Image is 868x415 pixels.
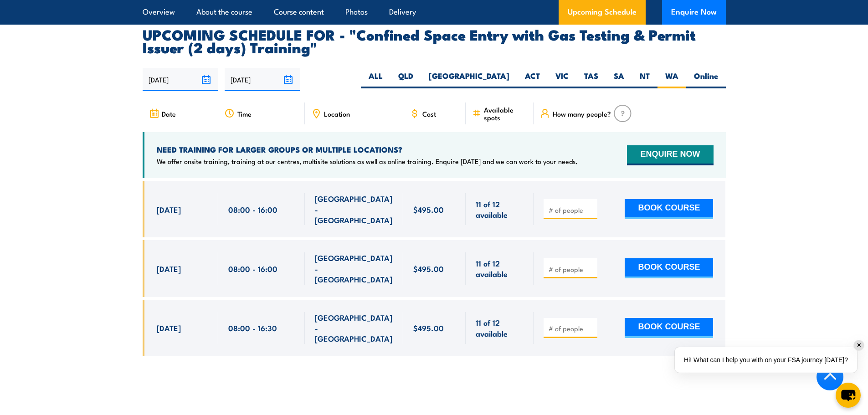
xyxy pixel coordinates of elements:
[517,71,548,88] label: ACT
[157,323,181,333] span: [DATE]
[413,204,444,215] span: $495.00
[476,199,524,220] span: 11 of 12 available
[413,323,444,333] span: $495.00
[549,324,594,333] input: # of people
[625,258,713,278] button: BOOK COURSE
[421,71,517,88] label: [GEOGRAPHIC_DATA]
[576,71,606,88] label: TAS
[657,71,686,88] label: WA
[476,317,524,338] span: 11 of 12 available
[157,157,578,166] p: We offer onsite training, training at our centres, multisite solutions as well as online training...
[606,71,632,88] label: SA
[162,110,176,118] span: Date
[627,145,713,165] button: ENQUIRE NOW
[549,205,594,215] input: # of people
[553,110,611,118] span: How many people?
[625,318,713,338] button: BOOK COURSE
[625,199,713,219] button: BOOK COURSE
[675,347,857,373] div: Hi! What can I help you with on your FSA journey [DATE]?
[315,312,393,344] span: [GEOGRAPHIC_DATA] - [GEOGRAPHIC_DATA]
[390,71,421,88] label: QLD
[686,71,726,88] label: Online
[836,383,861,408] button: chat-button
[854,340,864,350] div: ✕
[225,68,300,91] input: To date
[228,263,277,274] span: 08:00 - 16:00
[157,204,181,215] span: [DATE]
[476,258,524,279] span: 11 of 12 available
[549,265,594,274] input: # of people
[228,323,277,333] span: 08:00 - 16:30
[422,110,436,118] span: Cost
[548,71,576,88] label: VIC
[324,110,350,118] span: Location
[237,110,252,118] span: Time
[143,68,218,91] input: From date
[157,263,181,274] span: [DATE]
[413,263,444,274] span: $495.00
[315,252,393,284] span: [GEOGRAPHIC_DATA] - [GEOGRAPHIC_DATA]
[361,71,390,88] label: ALL
[157,144,578,154] h4: NEED TRAINING FOR LARGER GROUPS OR MULTIPLE LOCATIONS?
[315,193,393,225] span: [GEOGRAPHIC_DATA] - [GEOGRAPHIC_DATA]
[143,28,726,53] h2: UPCOMING SCHEDULE FOR - "Confined Space Entry with Gas Testing & Permit Issuer (2 days) Training"
[228,204,277,215] span: 08:00 - 16:00
[632,71,657,88] label: NT
[484,106,527,121] span: Available spots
